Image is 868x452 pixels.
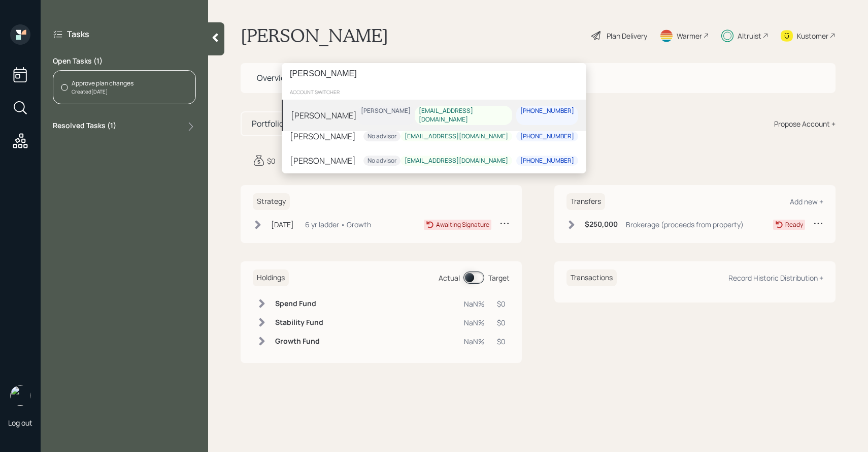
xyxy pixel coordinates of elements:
div: No advisor [368,157,396,165]
div: [PERSON_NAME] [361,107,411,115]
div: [PERSON_NAME] [290,130,356,142]
div: [PERSON_NAME] [291,109,357,122]
div: [PHONE_NUMBER] [520,132,574,141]
div: [PERSON_NAME] [290,155,356,167]
div: account switcher [282,84,586,100]
div: No advisor [368,132,396,141]
div: [EMAIL_ADDRESS][DOMAIN_NAME] [405,132,508,141]
div: [PHONE_NUMBER] [520,157,574,165]
input: Type a command or search… [282,63,586,84]
div: [PHONE_NUMBER] [520,107,574,115]
div: [EMAIL_ADDRESS][DOMAIN_NAME] [419,107,508,124]
div: [EMAIL_ADDRESS][DOMAIN_NAME] [405,157,508,165]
